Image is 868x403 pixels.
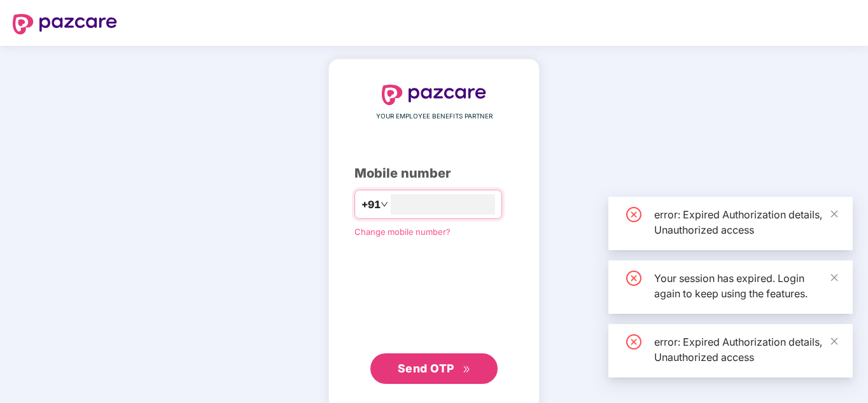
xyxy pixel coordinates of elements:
span: close-circle [626,334,641,350]
span: close [830,273,839,282]
div: error: Expired Authorization details, Unauthorized access [654,207,837,237]
span: close-circle [626,207,641,222]
img: logo [13,14,117,34]
div: error: Expired Authorization details, Unauthorized access [654,334,837,365]
span: YOUR EMPLOYEE BENEFITS PARTNER [376,111,493,122]
button: Send OTPdouble-right [370,353,498,384]
span: close [830,209,839,218]
div: Mobile number [354,164,514,183]
img: logo [382,85,486,105]
span: down [381,201,388,208]
span: double-right [463,365,471,374]
span: Send OTP [398,362,454,375]
div: Your session has expired. Login again to keep using the features. [654,271,837,301]
span: +91 [361,197,381,213]
span: close-circle [626,271,641,286]
a: Change mobile number? [354,227,451,237]
span: close [830,337,839,346]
